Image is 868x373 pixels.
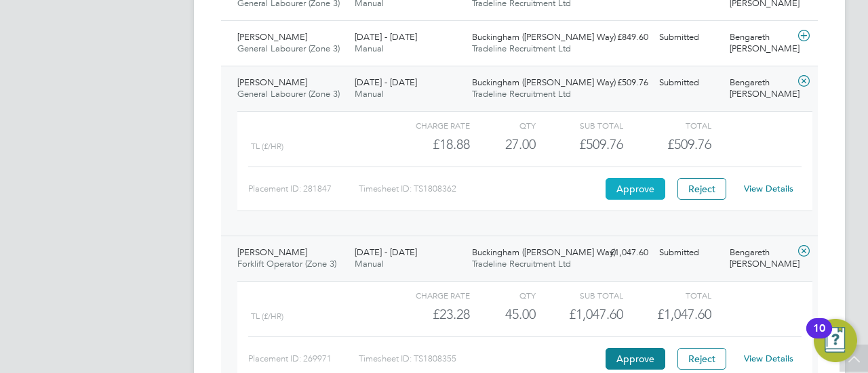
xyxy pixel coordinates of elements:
span: Manual [355,43,384,54]
button: Open Resource Center, 10 new notifications [814,319,857,362]
div: Timesheet ID: TS1808362 [359,178,602,200]
button: Approve [606,348,665,370]
div: 27.00 [470,133,536,156]
div: Timesheet ID: TS1808355 [359,348,602,370]
span: [DATE] - [DATE] [355,31,417,43]
a: View Details [744,353,793,364]
span: Forklift Operator (Zone 3) [237,258,336,269]
div: £18.88 [382,133,470,156]
div: Charge rate [382,117,470,133]
a: View Details [744,183,793,194]
div: Sub Total [536,117,623,133]
div: Total [623,287,711,303]
div: Bengareth [PERSON_NAME] [724,242,795,276]
div: Submitted [654,72,724,94]
div: Total [623,117,711,133]
div: Bengareth [PERSON_NAME] [724,72,795,106]
button: Approve [606,178,665,200]
span: [DATE] - [DATE] [355,246,417,258]
span: General Labourer (Zone 3) [237,88,340,100]
span: [PERSON_NAME] [237,31,307,43]
span: Buckingham ([PERSON_NAME] Way) [472,31,616,43]
span: TL (£/HR) [251,311,283,321]
div: QTY [470,117,536,133]
div: 10 [813,328,825,346]
div: £509.76 [583,72,654,94]
span: [DATE] - [DATE] [355,76,417,88]
span: [PERSON_NAME] [237,76,307,88]
div: Placement ID: 269971 [248,348,359,370]
div: £23.28 [382,303,470,326]
span: Manual [355,258,384,269]
span: [PERSON_NAME] [237,246,307,258]
div: QTY [470,287,536,303]
div: Submitted [654,26,724,49]
div: Charge rate [382,287,470,303]
button: Reject [677,348,726,370]
div: Submitted [654,242,724,264]
div: 45.00 [470,303,536,326]
div: Sub Total [536,287,623,303]
span: Tradeline Recruitment Ltd [472,258,571,269]
span: Tradeline Recruitment Ltd [472,88,571,100]
span: Manual [355,88,384,100]
div: £1,047.60 [536,303,623,326]
div: £509.76 [536,133,623,156]
button: Reject [677,178,726,200]
span: Buckingham ([PERSON_NAME] Way) [472,246,616,258]
span: General Labourer (Zone 3) [237,43,340,54]
div: Bengareth [PERSON_NAME] [724,26,795,60]
div: £1,047.60 [583,242,654,264]
span: Buckingham ([PERSON_NAME] Way) [472,76,616,88]
div: Placement ID: 281847 [248,178,359,200]
span: £509.76 [667,136,711,152]
span: TL (£/HR) [251,141,283,151]
div: £849.60 [583,26,654,49]
span: £1,047.60 [657,306,711,322]
span: Tradeline Recruitment Ltd [472,43,571,54]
